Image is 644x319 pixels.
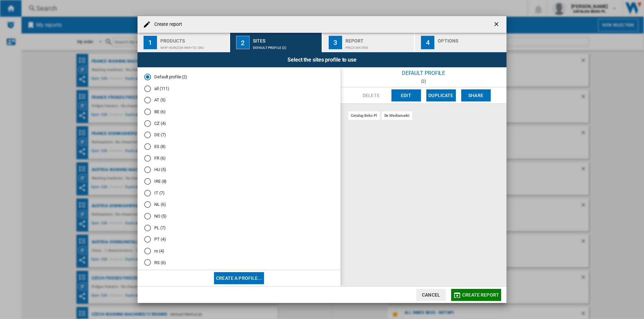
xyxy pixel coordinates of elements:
md-radio-button: IT (7) [144,190,334,196]
div: Report [345,35,412,43]
md-radio-button: NO (5) [144,213,334,220]
button: getI18NText('BUTTONS.CLOSE_DIALOG') [490,18,504,31]
div: Options [438,35,504,43]
div: Products [160,35,226,43]
button: Edit [391,89,421,101]
md-radio-button: AT (5) [144,97,334,103]
div: (2) [340,79,506,84]
md-radio-button: BE (6) [144,109,334,115]
ng-md-icon: getI18NText('BUTTONS.CLOSE_DIALOG') [493,21,501,29]
md-radio-button: ro (4) [144,248,334,254]
md-radio-button: IRE (8) [144,178,334,185]
button: Cancel [416,289,446,301]
button: 4 Options [415,33,506,52]
button: 1 Products WHP Horizon WM+TD SKU [138,33,230,52]
div: 2 [236,36,250,49]
div: 1 [144,36,157,49]
div: WHP Horizon WM+TD SKU [160,43,226,50]
button: 2 Sites Default profile (2) [230,33,322,52]
div: de mediamarkt [382,111,413,120]
md-radio-button: HU (5) [144,167,334,173]
md-radio-button: FR (6) [144,155,334,161]
md-radio-button: DE (7) [144,132,334,138]
div: 4 [421,36,434,49]
h4: Create report [151,21,182,28]
div: 3 [329,36,342,49]
md-radio-button: RS (6) [144,259,334,266]
md-radio-button: all (111) [144,85,334,92]
md-radio-button: CZ (4) [144,120,334,127]
md-radio-button: NL (6) [144,202,334,208]
span: Create report [462,292,499,298]
button: 3 Report Price Matrix [323,33,415,52]
button: Share [461,89,491,101]
div: Default profile [340,67,506,79]
md-radio-button: ES (8) [144,144,334,150]
md-radio-button: PL (7) [144,225,334,231]
div: Default profile (2) [253,43,319,50]
button: Create a profile... [214,272,264,284]
div: Sites [253,35,319,43]
button: Delete [357,89,386,101]
div: Price Matrix [345,43,412,50]
div: catalog beko pl [348,111,380,120]
div: Select the sites profile to use [138,52,506,67]
md-radio-button: Default profile (2) [144,74,334,80]
md-radio-button: PT (4) [144,236,334,243]
button: Create report [451,289,501,301]
button: Duplicate [426,89,456,101]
